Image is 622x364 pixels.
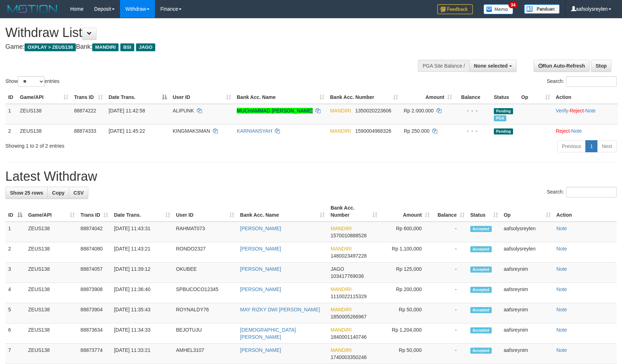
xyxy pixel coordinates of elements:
label: Search: [547,76,617,87]
a: Note [571,128,582,134]
div: Showing 1 to 2 of 2 entries [5,139,254,149]
td: 88874042 [78,222,111,242]
h4: Game: Bank: [5,43,408,51]
a: Note [556,226,567,231]
a: Note [556,347,567,353]
td: AMHEL3107 [173,344,237,364]
td: [DATE] 11:39:12 [111,263,173,283]
th: Amount: activate to sort column ascending [401,91,455,104]
th: Action [553,91,618,104]
span: Copy [52,190,64,196]
span: MANDIRI [330,226,351,231]
span: KINGMAKSMAN [173,128,210,134]
a: Verify [556,108,568,114]
th: User ID: activate to sort column ascending [173,201,237,222]
span: MANDIRI [330,286,351,292]
span: MANDIRI [330,246,351,252]
a: Note [556,246,567,252]
td: · · [553,104,618,125]
span: MANDIRI [330,307,351,312]
span: [DATE] 11:42:58 [109,108,145,114]
span: Copy 1850005266967 to clipboard [330,314,366,320]
td: - [433,283,467,303]
th: Op: activate to sort column ascending [518,91,553,104]
td: 1 [5,222,25,242]
a: Note [556,327,567,333]
td: aafsreynim [501,283,554,303]
h1: Latest Withdraw [5,169,617,184]
th: Action [554,201,617,222]
td: ZEUS138 [17,124,71,137]
td: aafsreynim [501,263,554,283]
td: 6 [5,323,25,344]
span: Rp 2.000.000 [404,108,434,114]
span: MANDIRI [330,347,351,353]
span: Accepted [470,267,492,273]
td: ZEUS138 [25,242,78,263]
td: Rp 1,204,000 [380,323,433,344]
div: - - - [458,127,488,134]
th: User ID: activate to sort column ascending [170,91,234,104]
th: ID: activate to sort column descending [5,201,25,222]
td: - [433,242,467,263]
span: Accepted [470,226,492,232]
span: Accepted [470,307,492,313]
a: [PERSON_NAME] [240,246,281,252]
td: ZEUS138 [25,222,78,242]
td: ROYNALDY76 [173,303,237,323]
td: [DATE] 11:36:40 [111,283,173,303]
input: Search: [566,76,617,87]
td: [DATE] 11:35:43 [111,303,173,323]
span: Pending [494,108,513,114]
td: 88873904 [78,303,111,323]
a: Note [556,266,567,272]
span: JAGO [330,266,344,272]
span: 88874222 [74,108,96,114]
th: Balance: activate to sort column ascending [433,201,467,222]
span: MANDIRI [330,327,351,333]
td: Rp 200,000 [380,283,433,303]
td: 7 [5,344,25,364]
a: CSV [69,187,88,199]
a: Run Auto-Refresh [534,60,590,72]
span: Accepted [470,287,492,293]
span: None selected [474,63,508,69]
label: Show entries [5,76,59,87]
td: aafsolysreylen [501,222,554,242]
a: 1 [585,140,597,152]
th: Op: activate to sort column ascending [501,201,554,222]
span: Copy 1350020223606 to clipboard [355,108,391,114]
td: OKUBEE [173,263,237,283]
img: Feedback.jpg [437,4,473,14]
td: 1 [5,104,17,125]
td: Rp 600,000 [380,222,433,242]
th: ID [5,91,17,104]
th: Game/API: activate to sort column ascending [25,201,78,222]
span: Copy 1570010888528 to clipboard [330,233,366,238]
td: aafsreynim [501,303,554,323]
span: Copy 1840001140746 to clipboard [330,334,366,340]
td: 2 [5,124,17,137]
td: [DATE] 11:33:21 [111,344,173,364]
td: aafsreynim [501,344,554,364]
span: Rp 250.000 [404,128,429,134]
td: · [553,124,618,137]
td: aafsreynim [501,323,554,344]
a: Copy [47,187,69,199]
td: 5 [5,303,25,323]
a: Note [556,307,567,312]
select: Showentries [18,76,45,87]
span: Marked by aafsolysreylen [494,115,506,121]
th: Bank Acc. Name: activate to sort column ascending [237,201,328,222]
span: ALIPUNK [173,108,194,114]
td: 88874057 [78,263,111,283]
span: MANDIRI [330,128,351,134]
td: aafsolysreylen [501,242,554,263]
td: 3 [5,263,25,283]
input: Search: [566,187,617,197]
td: ZEUS138 [25,323,78,344]
span: CSV [73,190,84,196]
td: Rp 50,000 [380,344,433,364]
span: Accepted [470,327,492,333]
a: Next [597,140,617,152]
